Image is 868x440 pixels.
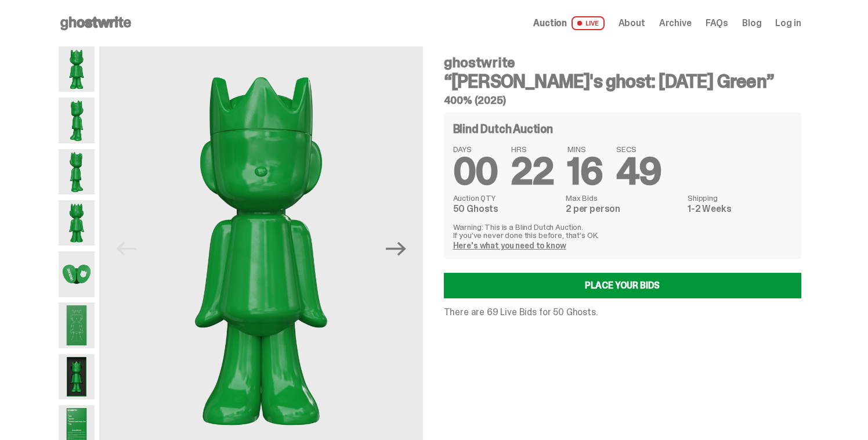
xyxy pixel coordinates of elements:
h5: 400% (2025) [444,95,801,106]
a: About [619,19,645,28]
dd: 2 per person [566,204,681,214]
img: Schrodinger_Green_Hero_13.png [59,354,95,399]
a: Auction LIVE [533,16,604,30]
span: 22 [511,147,554,196]
span: MINS [567,145,602,153]
a: Here's what you need to know [453,240,566,251]
a: FAQs [706,19,728,28]
dd: 50 Ghosts [453,204,559,214]
img: Schrodinger_Green_Hero_9.png [59,302,95,348]
dd: 1-2 Weeks [688,204,791,214]
span: 49 [616,147,661,196]
span: HRS [511,145,554,153]
p: Warning: This is a Blind Dutch Auction. If you’ve never done this before, that’s OK. [453,223,792,239]
span: LIVE [572,16,605,30]
h3: “[PERSON_NAME]'s ghost: [DATE] Green” [444,72,801,91]
img: Schrodinger_Green_Hero_3.png [59,149,95,194]
span: Auction [533,19,567,28]
dt: Max Bids [566,194,681,202]
a: Log in [775,19,801,28]
button: Next [384,236,409,261]
a: Archive [659,19,692,28]
a: Place your Bids [444,273,801,298]
dt: Auction QTY [453,194,559,202]
img: Schrodinger_Green_Hero_1.png [59,46,95,92]
span: 00 [453,147,498,196]
img: Schrodinger_Green_Hero_6.png [59,200,95,246]
span: 16 [567,147,602,196]
span: SECS [616,145,661,153]
dt: Shipping [688,194,791,202]
h4: Blind Dutch Auction [453,123,553,135]
img: Schrodinger_Green_Hero_2.png [59,98,95,143]
h4: ghostwrite [444,56,801,70]
img: Schrodinger_Green_Hero_7.png [59,251,95,297]
p: There are 69 Live Bids for 50 Ghosts. [444,308,801,317]
span: DAYS [453,145,498,153]
a: Blog [742,19,761,28]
